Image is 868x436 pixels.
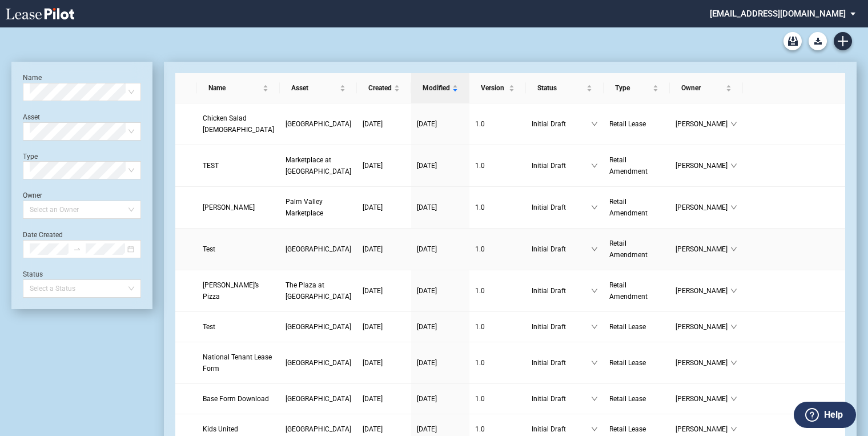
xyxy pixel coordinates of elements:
span: [DATE] [417,323,437,331]
label: Name [23,74,42,82]
a: [DATE] [417,321,464,333]
a: [DATE] [417,423,464,435]
a: Retail Lease [609,393,664,405]
span: 1 . 0 [475,323,485,331]
a: Retail Lease [609,357,664,369]
a: [DATE] [363,423,405,435]
span: Initial Draft [532,160,591,171]
span: TEST [203,162,219,170]
a: [DATE] [363,285,405,297]
a: Retail Amendment [609,154,664,177]
a: Retail Lease [609,321,664,333]
a: 1.0 [475,202,520,213]
span: [PERSON_NAME] [676,118,730,130]
a: [GEOGRAPHIC_DATA] [286,321,351,333]
span: down [591,204,598,211]
span: Retail Lease [609,425,646,433]
a: [DATE] [417,202,464,213]
a: [DATE] [417,160,464,171]
span: Chicken Salad Chick [203,114,274,134]
span: Modified [423,82,450,94]
span: [DATE] [417,120,437,128]
span: 1 . 0 [475,425,485,433]
a: National Tenant Lease Form [203,351,274,374]
a: Palm Valley Marketplace [286,196,351,219]
a: 1.0 [475,118,520,130]
span: [DATE] [363,245,383,253]
span: King Farm Village Center [286,120,351,128]
span: The Plaza at Lake Park [286,281,351,301]
th: Version [469,73,526,103]
th: Owner [670,73,743,103]
span: swap-right [73,245,81,253]
a: Retail Amendment [609,238,664,261]
span: [PERSON_NAME] [676,393,730,405]
span: Retail Lease [609,395,646,403]
a: [GEOGRAPHIC_DATA] [286,357,351,369]
span: Test [203,323,215,331]
span: [PERSON_NAME] [676,321,730,333]
span: 1 . 0 [475,359,485,367]
span: Initial Draft [532,202,591,213]
span: Retail Amendment [609,198,648,217]
a: [DATE] [363,393,405,405]
span: 1 . 0 [475,287,485,295]
a: Base Form Download [203,393,274,405]
span: [DATE] [363,323,383,331]
span: [DATE] [363,203,383,211]
span: down [591,121,598,127]
span: Silver Lake Village [286,359,351,367]
a: Kids United [203,423,274,435]
span: Asset [291,82,337,94]
a: [GEOGRAPHIC_DATA] [286,243,351,255]
span: [DATE] [363,287,383,295]
label: Help [824,407,843,422]
span: [DATE] [417,203,437,211]
span: [DATE] [417,245,437,253]
th: Name [197,73,280,103]
span: down [591,395,598,402]
span: 1 . 0 [475,395,485,403]
th: Asset [280,73,357,103]
span: down [591,323,598,330]
span: down [730,287,737,294]
a: [DATE] [363,357,405,369]
a: [PERSON_NAME] [203,202,274,213]
span: Retail Lease [609,120,646,128]
a: Retail Amendment [609,279,664,302]
a: [DATE] [417,393,464,405]
span: 1 . 0 [475,162,485,170]
span: National Tenant Lease Form [203,353,272,373]
a: 1.0 [475,357,520,369]
span: 1 . 0 [475,203,485,211]
label: Asset [23,113,40,121]
span: Silver Lake Village [286,323,351,331]
a: [GEOGRAPHIC_DATA] [286,118,351,130]
a: [DATE] [363,202,405,213]
a: [DATE] [363,243,405,255]
span: Retail Amendment [609,156,648,175]
span: Cinco Ranch [286,395,351,403]
span: 1 . 0 [475,120,485,128]
a: 1.0 [475,393,520,405]
th: Created [357,73,411,103]
label: Status [23,270,43,278]
span: [PERSON_NAME] [676,357,730,369]
span: down [730,426,737,433]
span: down [730,323,737,330]
span: Marco’s Pizza [203,281,259,301]
span: down [730,204,737,211]
a: 1.0 [475,423,520,435]
span: [DATE] [363,425,383,433]
a: 1.0 [475,285,520,297]
span: Type [615,82,650,94]
span: down [591,162,598,169]
a: Archive [783,32,802,50]
span: down [730,246,737,253]
a: Create new document [834,32,852,50]
span: down [730,395,737,402]
span: down [730,359,737,366]
a: [PERSON_NAME]’s Pizza [203,279,274,302]
button: Download Blank Form [809,32,827,50]
span: Owner [681,82,724,94]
